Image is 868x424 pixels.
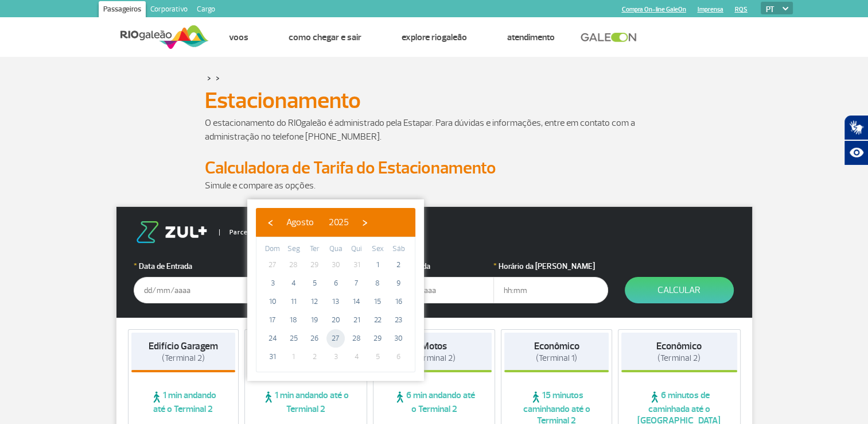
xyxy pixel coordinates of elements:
label: Data de Entrada [134,260,248,272]
button: Agosto [279,214,321,231]
span: 30 [326,256,345,274]
strong: Edifício Garagem [149,340,218,352]
span: 8 [368,274,387,292]
span: 31 [263,348,282,366]
span: 3 [326,348,345,366]
span: 14 [348,292,366,311]
th: weekday [304,243,325,256]
span: 28 [285,256,303,274]
a: Cargo [192,1,220,20]
a: Passageiros [99,1,146,20]
a: > [207,71,211,84]
input: dd/mm/aaaa [134,277,248,303]
span: 3 [263,274,282,292]
label: Data da Saída [379,260,494,272]
th: weekday [325,243,347,256]
span: 6 [390,348,408,366]
span: 27 [326,329,345,348]
span: 7 [348,274,366,292]
span: 30 [390,329,408,348]
a: Explore RIOgaleão [402,32,467,43]
span: 21 [348,311,366,329]
p: Simule e compare as opções. [205,179,664,192]
span: Parceiro Oficial [219,229,278,236]
span: 13 [326,292,345,311]
span: (Terminal 2) [162,353,205,364]
th: weekday [346,243,367,256]
span: 1 min andando até o Terminal 2 [248,390,364,415]
a: > [216,71,220,84]
span: 24 [263,329,282,348]
span: 9 [390,274,408,292]
button: 2025 [321,214,356,231]
strong: Econômico [534,340,579,352]
bs-datepicker-container: calendar [247,199,424,381]
span: 11 [285,292,303,311]
a: Voos [229,32,248,43]
a: Atendimento [507,32,555,43]
a: Corporativo [146,1,192,20]
button: Calcular [625,277,734,303]
th: weekday [283,243,305,256]
strong: Motos [421,340,447,352]
a: RQS [735,6,748,13]
button: ‹ [262,214,279,231]
span: 27 [263,256,282,274]
span: 19 [305,311,324,329]
th: weekday [367,243,388,256]
input: hh:mm [493,277,608,303]
label: Horário da [PERSON_NAME] [493,260,608,272]
span: 29 [305,256,324,274]
span: 20 [326,311,345,329]
span: 2025 [329,217,349,228]
div: Plugin de acessibilidade da Hand Talk. [844,115,868,165]
button: Abrir tradutor de língua de sinais. [844,115,868,140]
span: 4 [285,274,303,292]
span: 16 [390,292,408,311]
span: 23 [390,311,408,329]
span: 4 [348,348,366,366]
a: Imprensa [698,6,723,13]
strong: Econômico [656,340,702,352]
span: 26 [305,329,324,348]
span: 17 [263,311,282,329]
span: 12 [305,292,324,311]
input: dd/mm/aaaa [379,277,494,303]
a: Compra On-line GaleOn [622,6,686,13]
span: Agosto [286,217,314,228]
span: 18 [285,311,303,329]
button: › [356,214,373,231]
img: logo-zul.png [134,221,209,243]
span: 15 [368,292,387,311]
span: 6 min andando até o Terminal 2 [376,390,492,415]
th: weekday [388,243,409,256]
span: 2 [390,256,408,274]
span: 1 [285,348,303,366]
th: weekday [262,243,283,256]
span: 1 [368,256,387,274]
span: 5 [368,348,387,366]
span: 25 [285,329,303,348]
span: 10 [263,292,282,311]
span: (Terminal 1) [536,353,577,364]
span: (Terminal 2) [412,353,456,364]
span: 6 [326,274,345,292]
p: O estacionamento do RIOgaleão é administrado pela Estapar. Para dúvidas e informações, entre em c... [205,116,664,144]
span: 22 [368,311,387,329]
span: (Terminal 2) [657,353,700,364]
span: 31 [348,256,366,274]
span: 28 [348,329,366,348]
span: 29 [368,329,387,348]
bs-datepicker-navigation-view: ​ ​ ​ [262,215,373,226]
h1: Estacionamento [205,91,664,110]
span: 5 [305,274,324,292]
a: Como chegar e sair [289,32,361,43]
button: Abrir recursos assistivos. [844,140,868,165]
span: 2 [305,348,324,366]
span: 1 min andando até o Terminal 2 [131,390,236,415]
h2: Calculadora de Tarifa do Estacionamento [205,157,664,179]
